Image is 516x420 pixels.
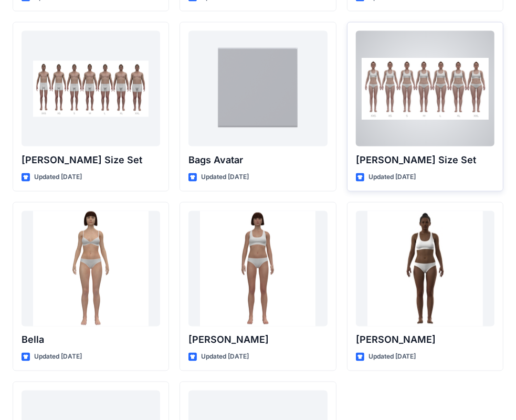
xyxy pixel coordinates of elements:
[22,333,160,348] p: Bella
[201,172,249,183] p: Updated [DATE]
[188,153,327,167] p: Bags Avatar
[34,172,82,183] p: Updated [DATE]
[188,211,327,327] a: Emma
[368,172,416,183] p: Updated [DATE]
[188,31,327,146] a: Bags Avatar
[201,352,249,363] p: Updated [DATE]
[188,333,327,348] p: [PERSON_NAME]
[356,153,494,167] p: [PERSON_NAME] Size Set
[356,333,494,348] p: [PERSON_NAME]
[22,153,160,167] p: [PERSON_NAME] Size Set
[34,352,82,363] p: Updated [DATE]
[22,31,160,146] a: Oliver Size Set
[356,31,494,146] a: Olivia Size Set
[22,211,160,327] a: Bella
[368,352,416,363] p: Updated [DATE]
[356,211,494,327] a: Gabrielle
